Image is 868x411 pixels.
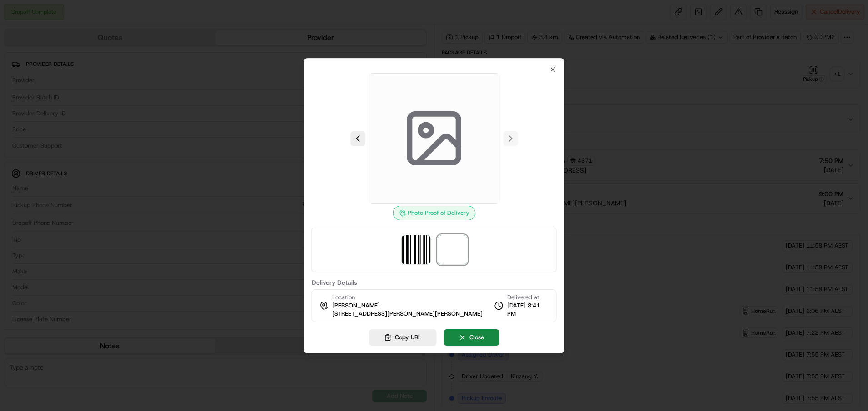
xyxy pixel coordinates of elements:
[369,329,436,346] button: Copy URL
[401,235,430,264] img: barcode_scan_on_pickup image
[312,279,557,286] label: Delivery Details
[444,329,499,346] button: Close
[507,302,549,318] span: [DATE] 8:41 PM
[332,293,355,302] span: Location
[332,310,483,318] span: [STREET_ADDRESS][PERSON_NAME][PERSON_NAME]
[507,293,549,302] span: Delivered at
[332,302,380,310] span: [PERSON_NAME]
[393,206,475,220] div: Photo Proof of Delivery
